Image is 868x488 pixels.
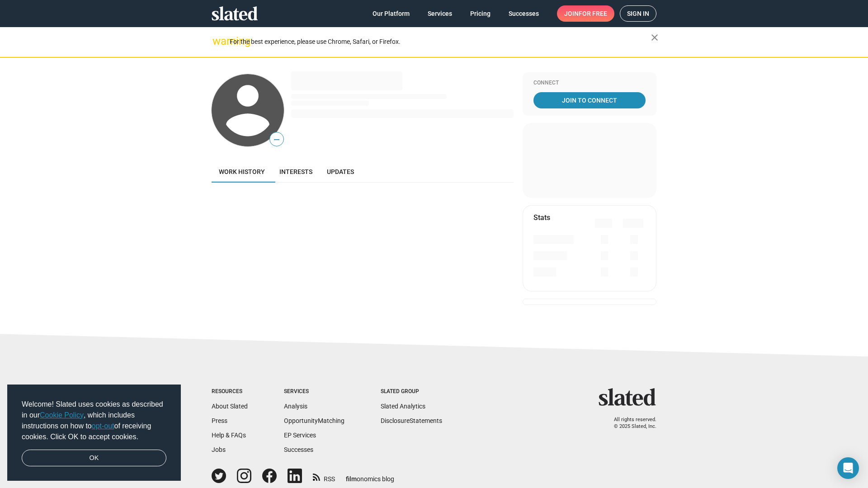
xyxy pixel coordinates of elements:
[327,168,354,175] span: Updates
[212,417,227,424] a: Press
[284,388,344,395] div: Services
[320,161,361,183] a: Updates
[533,92,646,108] a: Join To Connect
[535,92,644,108] span: Join To Connect
[381,403,425,410] a: Slated Analytics
[463,5,498,22] a: Pricing
[230,36,651,48] div: For the best experience, please use Chrome, Safari, or Firefox.
[279,168,312,175] span: Interests
[212,36,223,47] mat-icon: warning
[284,417,344,424] a: OpportunityMatching
[346,475,357,483] span: film
[620,5,656,22] a: Sign in
[533,213,550,222] mat-card-title: Stats
[284,403,307,410] a: Analysis
[509,5,539,22] span: Successes
[579,5,607,22] span: for free
[428,5,452,22] span: Services
[22,450,166,467] a: dismiss cookie message
[92,422,114,430] a: opt-out
[270,134,283,145] span: —
[533,80,646,87] div: Connect
[501,5,546,22] a: Successes
[649,32,660,43] mat-icon: close
[284,446,313,453] a: Successes
[837,457,859,479] div: Open Intercom Messenger
[373,5,410,22] span: Our Platform
[365,5,417,22] a: Our Platform
[346,468,394,483] a: filmonomics blog
[627,6,649,21] span: Sign in
[212,161,272,183] a: Work history
[381,417,442,424] a: DisclosureStatements
[313,469,335,483] a: RSS
[212,446,226,453] a: Jobs
[7,385,181,481] div: cookieconsent
[470,5,491,22] span: Pricing
[420,5,459,22] a: Services
[284,432,316,439] a: EP Services
[564,5,607,22] span: Join
[212,432,246,439] a: Help & FAQs
[22,399,166,442] span: Welcome! Slated uses cookies as described in our , which includes instructions on how to of recei...
[212,403,248,410] a: About Slated
[212,388,248,395] div: Resources
[219,168,265,175] span: Work history
[272,161,320,183] a: Interests
[604,417,656,430] p: All rights reserved. © 2025 Slated, Inc.
[40,411,84,419] a: Cookie Policy
[381,388,442,395] div: Slated Group
[557,5,614,22] a: Joinfor free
